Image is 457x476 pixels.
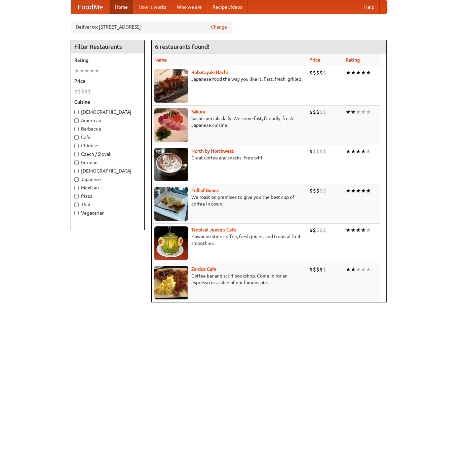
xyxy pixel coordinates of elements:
li: ★ [351,266,356,273]
a: North by Northwest [191,148,234,154]
input: Chinese [74,144,79,148]
li: ★ [366,148,371,155]
li: ★ [356,187,361,194]
input: [DEMOGRAPHIC_DATA] [74,110,79,114]
li: $ [319,226,323,234]
li: ★ [366,226,371,234]
li: $ [313,108,316,116]
li: $ [78,88,81,95]
a: Zardoz Cafe [191,266,217,272]
li: ★ [361,187,366,194]
input: Pizza [74,194,79,198]
input: Czech / Slovak [74,152,79,156]
li: $ [323,226,326,234]
p: Coffee bar and sci-fi bookshop. Come in for an espresso or a slice of our famous pie. [154,272,304,286]
label: Vegetarian [74,210,141,216]
li: ★ [366,266,371,273]
input: American [74,118,79,123]
label: Thai [74,201,141,208]
li: $ [323,108,326,116]
label: American [74,117,141,124]
li: $ [316,108,319,116]
li: ★ [346,69,351,76]
li: ★ [346,226,351,234]
li: $ [316,69,319,76]
li: ★ [366,187,371,194]
li: $ [323,187,326,194]
li: ★ [366,108,371,116]
li: $ [309,69,313,76]
h5: Price [74,78,141,84]
label: Mexican [74,184,141,191]
a: Recipe videos [207,0,247,14]
img: robatayaki.jpg [154,69,188,103]
li: ★ [351,148,356,155]
li: $ [316,187,319,194]
a: Who we are [172,0,207,14]
li: $ [313,148,316,155]
img: jeeves.jpg [154,226,188,260]
label: Cafe [74,134,141,141]
input: [DEMOGRAPHIC_DATA] [74,169,79,173]
li: $ [319,266,323,273]
a: Tropical Jeeve's Cafe [191,227,236,232]
li: ★ [89,67,94,74]
li: $ [319,108,323,116]
li: ★ [351,108,356,116]
li: ★ [356,69,361,76]
li: ★ [351,226,356,234]
a: FoodMe [71,0,110,14]
li: ★ [351,69,356,76]
input: Cafe [74,135,79,140]
input: Barbecue [74,127,79,131]
li: ★ [356,226,361,234]
li: ★ [351,187,356,194]
li: ★ [361,108,366,116]
li: $ [316,266,319,273]
label: [DEMOGRAPHIC_DATA] [74,168,141,174]
li: ★ [346,187,351,194]
li: ★ [346,266,351,273]
li: $ [323,148,326,155]
li: $ [323,69,326,76]
li: $ [319,148,323,155]
a: Home [110,0,133,14]
label: Czech / Slovak [74,151,141,157]
p: We roast on premises to give you the best cup of coffee in town. [154,194,304,207]
h4: Filter Restaurants [71,40,144,53]
li: $ [309,148,313,155]
li: ★ [356,108,361,116]
img: sakura.jpg [154,108,188,142]
b: Sakura [191,109,205,114]
p: Hawaiian style coffee, fresh juices, and tropical fruit smoothies. [154,233,304,247]
a: Help [359,0,380,14]
img: beans.jpg [154,187,188,221]
h5: Rating [74,57,141,64]
a: Rating [346,57,360,63]
a: Robatayaki Hachi [191,70,228,75]
li: ★ [74,67,79,74]
label: Barbecue [74,125,141,132]
a: Full of Beans [191,188,219,193]
li: $ [316,148,319,155]
li: ★ [346,108,351,116]
li: $ [81,88,84,95]
li: ★ [356,148,361,155]
img: north.jpg [154,148,188,181]
label: Chinese [74,142,141,149]
li: ★ [356,266,361,273]
li: $ [313,187,316,194]
li: $ [316,226,319,234]
li: $ [319,69,323,76]
li: ★ [79,67,84,74]
div: Deliver to: [STREET_ADDRESS] [71,21,232,33]
li: ★ [361,148,366,155]
input: Mexican [74,186,79,190]
li: ★ [366,69,371,76]
input: Thai [74,203,79,207]
li: ★ [94,67,100,74]
h5: Cuisine [74,99,141,105]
